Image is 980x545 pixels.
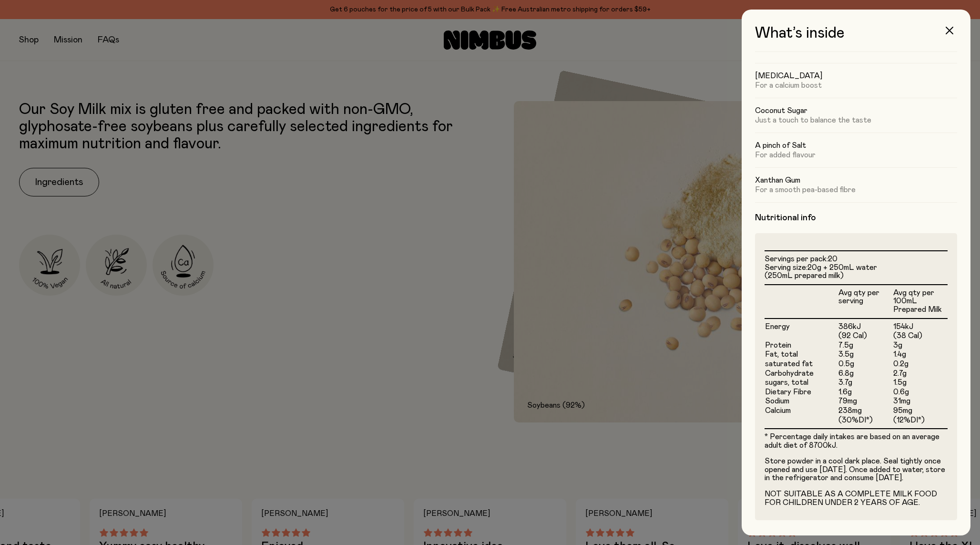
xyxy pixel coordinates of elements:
[893,285,948,319] th: Avg qty per 100mL Prepared Milk
[765,370,814,377] span: Carbohydrate
[765,433,948,450] p: * Percentage daily intakes are based on an average adult diet of 8700kJ.
[893,397,948,406] td: 31mg
[765,255,948,264] li: Servings per pack:
[765,323,790,330] span: Energy
[838,350,893,360] td: 3.5g
[893,360,948,369] td: 0.2g
[765,397,789,405] span: Sodium
[893,378,948,388] td: 1.5g
[765,341,791,349] span: Protein
[893,350,948,360] td: 1.4g
[755,115,957,125] p: Just a touch to balance the taste
[765,264,877,280] span: 20g + 250mL water (250mL prepared milk)
[765,457,948,483] p: Store powder in a cool dark place. Seal tightly once opened and use [DATE]. Once added to water, ...
[893,331,948,341] td: (38 Cal)
[755,185,957,195] p: For a smooth pea-based fibre
[838,416,893,429] td: (30%DI*)
[838,285,893,319] th: Avg qty per serving
[765,379,808,386] span: sugars, total
[755,212,957,224] h4: Nutritional info
[755,150,957,160] p: For added flavour
[893,406,948,416] td: 95mg
[838,331,893,341] td: (92 Cal)
[838,319,893,332] td: 386kJ
[755,71,957,81] h5: [MEDICAL_DATA]
[755,141,957,150] h5: A pinch of Salt
[893,416,948,429] td: (12%DI*)
[838,369,893,379] td: 6.8g
[838,378,893,388] td: 3.7g
[765,490,948,507] p: NOT SUITABLE AS A COMPLETE MILK FOOD FOR CHILDREN UNDER 2 YEARS OF AGE.
[765,350,798,358] span: Fat, total
[828,255,837,263] span: 20
[838,397,893,406] td: 79mg
[893,341,948,350] td: 3g
[765,360,813,368] span: saturated fat
[893,388,948,397] td: 0.6g
[893,369,948,379] td: 2.7g
[765,388,811,396] span: Dietary Fibre
[838,388,893,397] td: 1.6g
[755,81,957,90] p: For a calcium boost
[765,264,948,280] li: Serving size:
[893,319,948,332] td: 154kJ
[755,106,957,115] h5: Coconut Sugar
[838,341,893,350] td: 7.5g
[838,406,893,416] td: 238mg
[838,360,893,369] td: 0.5g
[755,25,957,52] h3: What’s inside
[755,175,957,185] h5: Xanthan Gum
[765,407,791,414] span: Calcium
